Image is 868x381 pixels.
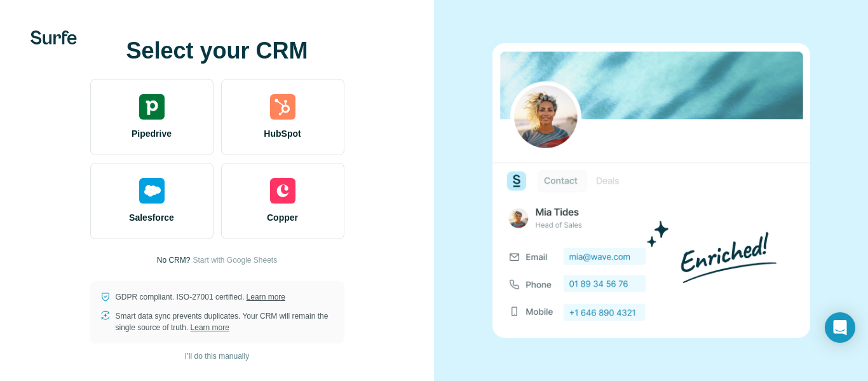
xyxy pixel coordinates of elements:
button: Start with Google Sheets [193,254,277,266]
img: pipedrive's logo [139,94,165,120]
span: Pipedrive [132,127,172,140]
p: Smart data sync prevents duplicates. Your CRM will remain the single source of truth. [116,310,334,333]
p: GDPR compliant. ISO-27001 certified. [116,291,285,303]
div: Open Intercom Messenger [825,312,855,343]
img: salesforce's logo [139,178,165,204]
img: hubspot's logo [270,94,295,120]
p: No CRM? [157,254,191,266]
span: Copper [267,211,298,224]
span: HubSpot [264,127,301,140]
img: none image [492,43,810,338]
span: Salesforce [129,211,174,224]
img: copper's logo [270,178,295,204]
span: I’ll do this manually [185,350,249,362]
button: I’ll do this manually [176,347,258,366]
a: Learn more [247,293,285,301]
a: Learn more [191,323,229,332]
h1: Select your CRM [90,38,344,64]
img: Surfe's logo [31,31,77,45]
